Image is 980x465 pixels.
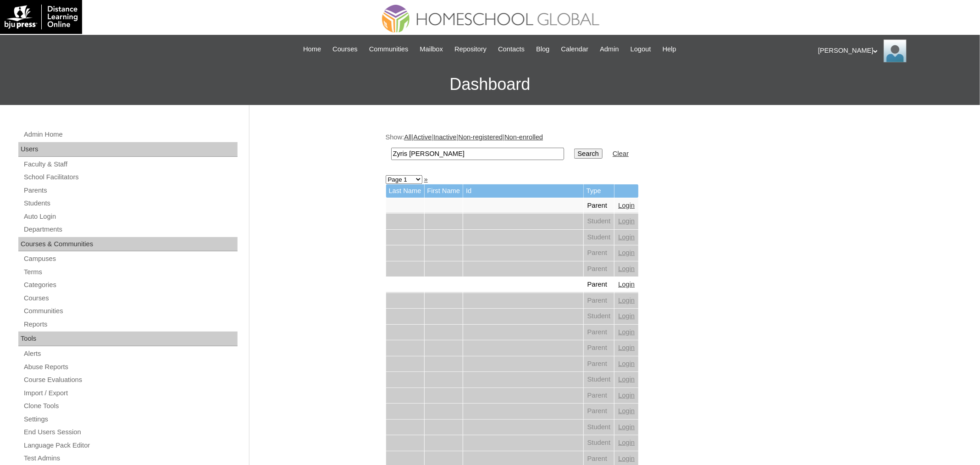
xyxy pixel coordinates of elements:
[884,39,907,62] img: Ariane Ebuen
[584,198,615,214] td: Parent
[658,44,681,55] a: Help
[23,266,238,278] a: Terms
[23,414,238,425] a: Settings
[626,44,656,55] a: Logout
[18,332,238,346] div: Tools
[584,420,615,435] td: Student
[618,249,635,256] a: Login
[584,261,615,277] td: Parent
[595,44,624,55] a: Admin
[504,133,543,141] a: Non-enrolled
[600,44,619,55] span: Admin
[23,305,238,317] a: Communities
[23,224,238,235] a: Departments
[618,407,635,415] a: Login
[23,400,238,412] a: Clone Tools
[404,133,411,141] a: All
[618,202,635,209] a: Login
[424,176,428,183] a: »
[23,172,238,183] a: School Facilitators
[536,44,549,55] span: Blog
[18,237,238,252] div: Courses & Communities
[328,44,362,55] a: Courses
[584,293,615,309] td: Parent
[413,133,432,141] a: Active
[23,348,238,360] a: Alerts
[618,233,635,241] a: Login
[631,44,651,55] span: Logout
[450,44,491,55] a: Repository
[23,453,238,464] a: Test Admins
[613,150,629,157] a: Clear
[618,312,635,320] a: Login
[5,64,975,105] h3: Dashboard
[463,184,583,198] td: Id
[23,440,238,451] a: Language Pack Editor
[618,423,635,431] a: Login
[493,44,529,55] a: Contacts
[618,360,635,367] a: Login
[618,297,635,304] a: Login
[5,5,78,29] img: logo-white.png
[23,361,238,373] a: Abuse Reports
[584,340,615,356] td: Parent
[303,44,321,55] span: Home
[584,184,615,198] td: Type
[584,214,615,229] td: Student
[23,387,238,399] a: Import / Export
[561,44,588,55] span: Calendar
[454,44,487,55] span: Repository
[584,435,615,451] td: Student
[23,319,238,330] a: Reports
[584,372,615,387] td: Student
[459,133,503,141] a: Non-registered
[332,44,358,55] span: Courses
[532,44,554,55] a: Blog
[433,133,457,141] a: Inactive
[584,309,615,324] td: Student
[23,253,238,265] a: Campuses
[584,388,615,404] td: Parent
[584,404,615,419] td: Parent
[23,129,238,140] a: Admin Home
[391,148,564,160] input: Search
[23,426,238,438] a: End Users Session
[618,439,635,446] a: Login
[584,325,615,340] td: Parent
[23,374,238,386] a: Course Evaluations
[618,376,635,383] a: Login
[584,277,615,293] td: Parent
[584,356,615,372] td: Parent
[557,44,593,55] a: Calendar
[23,279,238,291] a: Categories
[574,149,603,159] input: Search
[618,455,635,462] a: Login
[618,392,635,399] a: Login
[365,44,413,55] a: Communities
[584,230,615,245] td: Student
[386,133,840,165] div: Show: | | | |
[618,344,635,351] a: Login
[23,293,238,304] a: Courses
[369,44,409,55] span: Communities
[23,211,238,222] a: Auto Login
[618,281,635,288] a: Login
[18,142,238,157] div: Users
[23,185,238,196] a: Parents
[663,44,676,55] span: Help
[425,184,463,198] td: First Name
[618,265,635,272] a: Login
[299,44,326,55] a: Home
[415,44,448,55] a: Mailbox
[420,44,443,55] span: Mailbox
[498,44,525,55] span: Contacts
[23,198,238,209] a: Students
[584,245,615,261] td: Parent
[818,39,971,62] div: [PERSON_NAME]
[23,159,238,170] a: Faculty & Staff
[618,328,635,336] a: Login
[618,217,635,225] a: Login
[386,184,424,198] td: Last Name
